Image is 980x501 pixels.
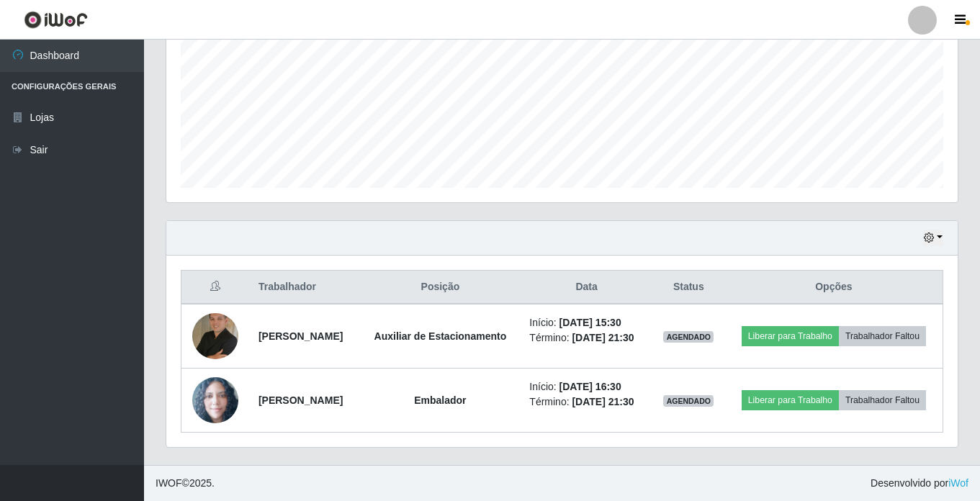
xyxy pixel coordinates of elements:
[663,395,714,407] span: AGENDADO
[192,377,238,424] img: 1750437833456.jpeg
[663,331,714,343] span: AGENDADO
[529,315,643,330] li: Início:
[192,313,238,359] img: 1679057425949.jpeg
[652,271,725,304] th: Status
[572,332,634,343] time: [DATE] 21:30
[529,379,643,394] li: Início:
[839,326,926,346] button: Trabalhador Faltou
[359,271,521,304] th: Posição
[559,381,621,392] time: [DATE] 16:30
[948,477,968,489] a: iWof
[374,330,507,342] strong: Auxiliar de Estacionamento
[529,394,643,410] li: Término:
[559,317,621,328] time: [DATE] 15:30
[259,394,343,406] strong: [PERSON_NAME]
[742,326,839,346] button: Liberar para Trabalho
[725,271,943,304] th: Opções
[572,396,634,407] time: [DATE] 21:30
[521,271,652,304] th: Data
[259,330,343,342] strong: [PERSON_NAME]
[529,330,643,346] li: Término:
[414,394,466,406] strong: Embalador
[839,390,926,410] button: Trabalhador Faltou
[156,476,215,491] span: © 2025 .
[871,476,968,491] span: Desenvolvido por
[250,271,360,304] th: Trabalhador
[156,477,182,489] span: IWOF
[742,390,839,410] button: Liberar para Trabalho
[24,11,88,29] img: CoreUI Logo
